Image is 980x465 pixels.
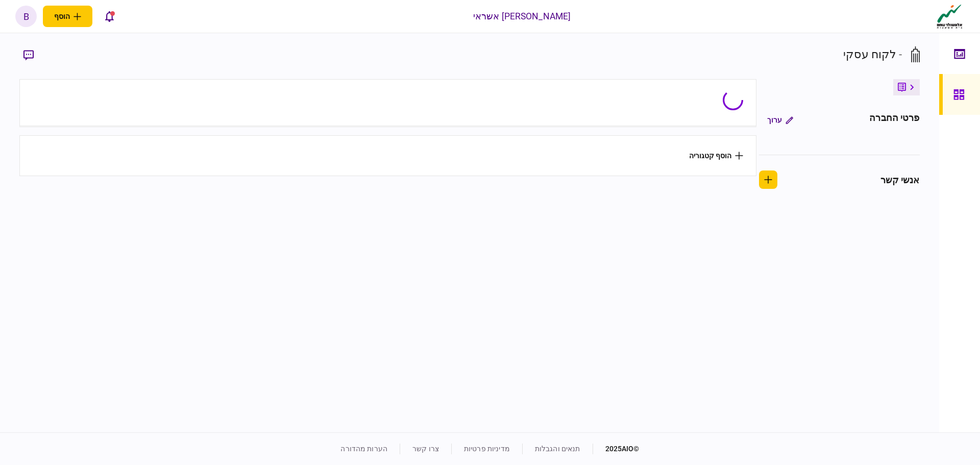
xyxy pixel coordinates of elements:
a: הערות מהדורה [340,445,387,453]
a: צרו קשר [412,445,439,453]
div: אנשי קשר [880,173,920,187]
div: - לקוח עסקי [843,46,902,63]
button: b [15,6,37,27]
button: הוסף קטגוריה [689,152,743,160]
button: ערוך [759,111,801,129]
div: © 2025 AIO [593,444,640,454]
div: [PERSON_NAME] אשראי [473,10,571,23]
button: פתח רשימת התראות [99,6,120,27]
a: מדיניות פרטיות [464,445,510,453]
a: תנאים והגבלות [535,445,580,453]
button: פתח תפריט להוספת לקוח [43,6,92,27]
div: פרטי החברה [869,111,919,129]
img: client company logo [935,4,965,29]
